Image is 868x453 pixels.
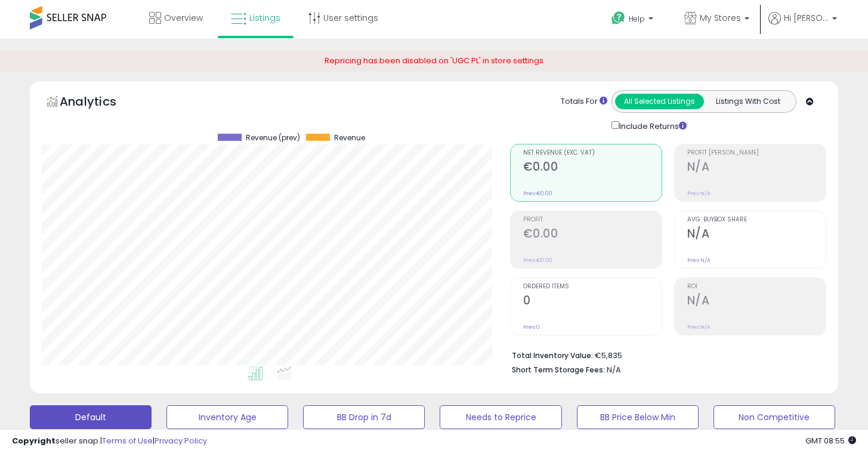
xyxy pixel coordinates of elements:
[687,283,826,290] span: ROI
[440,405,561,429] button: Needs to Reprice
[523,257,552,264] small: Prev: €0.00
[523,294,662,310] h2: 0
[577,405,699,429] button: BB Price Below Min
[523,323,540,331] small: Prev: 0
[687,160,826,176] h2: N/A
[687,323,711,331] small: Prev: N/A
[512,347,817,362] li: €5,835
[512,365,605,375] b: Short Term Storage Fees:
[687,257,711,264] small: Prev: N/A
[687,190,711,197] small: Prev: N/A
[687,217,826,223] span: Avg. Buybox Share
[523,190,552,197] small: Prev: €0.00
[713,405,835,429] button: Non Competitive
[12,436,207,447] div: seller snap | |
[102,435,153,446] a: Terms of Use
[523,160,662,176] h2: €0.00
[523,227,662,243] h2: €0.00
[325,55,543,66] span: Repricing has been disabled on 'UGC PL' in store settings
[602,2,665,39] a: Help
[607,364,621,375] span: N/A
[768,12,837,39] a: Hi [PERSON_NAME]
[687,150,826,156] span: Profit [PERSON_NAME]
[700,12,741,24] span: My Stores
[611,11,626,26] i: Get Help
[523,150,662,156] span: Net Revenue (Exc. VAT)
[155,435,207,446] a: Privacy Policy
[334,134,365,142] span: Revenue
[512,350,593,360] b: Total Inventory Value:
[615,94,704,109] button: All Selected Listings
[784,12,829,24] span: Hi [PERSON_NAME]
[166,405,288,429] button: Inventory Age
[523,283,662,290] span: Ordered Items
[303,405,425,429] button: BB Drop in 7d
[703,94,792,109] button: Listings With Cost
[164,12,203,24] span: Overview
[687,227,826,243] h2: N/A
[603,119,701,132] div: Include Returns
[805,435,856,446] span: 2025-08-13 08:55 GMT
[629,14,645,24] span: Help
[246,134,300,142] span: Revenue (prev)
[687,294,826,310] h2: N/A
[30,405,152,429] button: Default
[249,12,280,24] span: Listings
[60,93,140,113] h5: Analytics
[523,217,662,223] span: Profit
[12,435,55,446] strong: Copyright
[561,96,607,107] div: Totals For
